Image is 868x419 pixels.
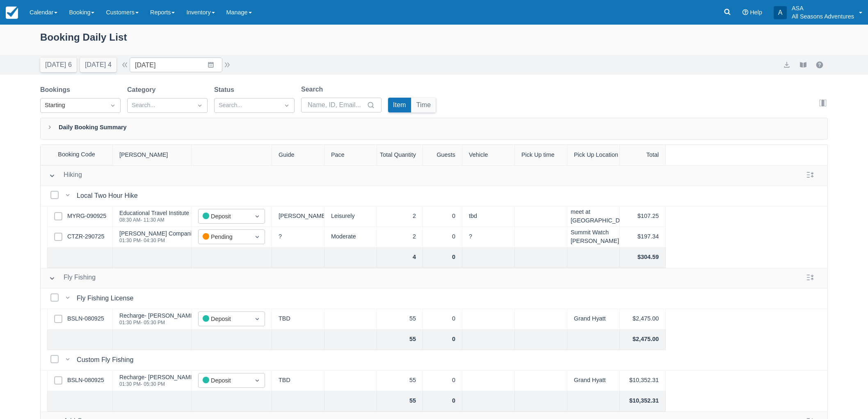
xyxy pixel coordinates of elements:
[423,145,462,165] div: Guests
[67,376,104,385] a: BSLN-080925
[119,218,258,222] div: 08:30 AM - 11:30 AM
[272,206,324,227] div: [PERSON_NAME]
[119,320,196,325] div: 01:30 PM - 05:30 PM
[620,309,666,330] div: $2,475.00
[462,227,515,247] div: ?
[272,227,324,247] div: ?
[462,145,515,165] div: Vehicle
[515,145,567,165] div: Pick Up time
[620,145,666,165] div: Total
[80,57,116,72] button: [DATE] 4
[272,145,324,165] div: Guide
[119,374,196,380] div: Recharge- [PERSON_NAME]
[253,315,261,323] span: Dropdown icon
[308,98,365,112] input: Name, ID, Email...
[411,98,436,112] button: Time
[203,314,246,324] div: Deposit
[750,9,762,16] span: Help
[203,376,246,385] div: Deposit
[113,145,192,165] div: [PERSON_NAME]
[40,57,77,72] button: [DATE] 6
[423,371,462,391] div: 0
[423,227,462,247] div: 0
[423,391,462,412] div: 0
[77,355,137,365] div: Custom Fly Fishing
[620,227,666,247] div: $197.34
[109,101,117,110] span: Dropdown icon
[119,313,196,318] div: Recharge- [PERSON_NAME]
[423,309,462,330] div: 0
[119,210,258,216] div: Educational Travel Institute - Trace [PERSON_NAME]
[253,376,261,385] span: Dropdown icon
[377,330,423,350] div: 55
[377,227,423,247] div: 2
[377,247,423,268] div: 4
[423,330,462,350] div: 0
[40,118,828,140] div: Daily Booking Summary
[272,371,324,391] div: TBD
[620,391,666,412] div: $10,352.31
[127,85,159,95] label: Category
[46,271,99,286] button: Fly Fishing
[620,371,666,391] div: $10,352.31
[567,227,620,247] div: Summit Watch [PERSON_NAME]
[620,206,666,227] div: $107.25
[567,145,620,165] div: Pick Up Location
[46,168,85,183] button: Hiking
[77,191,141,201] div: Local Two Hour Hike
[377,391,423,412] div: 55
[272,309,324,330] div: TBD
[203,232,246,242] div: Pending
[203,212,246,221] div: Deposit
[423,206,462,227] div: 0
[119,238,198,243] div: 01:30 PM - 04:30 PM
[742,9,748,15] i: Help
[792,4,854,12] p: ASA
[214,85,238,95] label: Status
[253,212,261,220] span: Dropdown icon
[377,206,423,227] div: 2
[119,231,198,236] div: [PERSON_NAME] Companies
[77,293,137,303] div: Fly Fishing License
[377,309,423,330] div: 55
[324,145,377,165] div: Pace
[253,233,261,241] span: Dropdown icon
[67,212,106,221] a: MYRG-090925
[620,330,666,350] div: $2,475.00
[792,12,854,21] p: All Seasons Adventures
[40,30,828,53] div: Booking Daily List
[782,60,792,70] button: export
[6,7,18,19] img: checkfront-main-nav-mini-logo.png
[620,247,666,268] div: $304.59
[119,382,196,387] div: 01:30 PM - 05:30 PM
[41,145,113,165] div: Booking Code
[67,314,104,323] a: BSLN-080925
[377,145,423,165] div: Total Quantity
[423,247,462,268] div: 0
[377,371,423,391] div: 55
[567,371,620,391] div: Grand Hyatt
[388,98,411,112] button: Item
[462,206,515,227] div: tbd
[45,101,101,110] div: Starting
[196,101,204,110] span: Dropdown icon
[324,227,377,247] div: Moderate
[301,85,326,94] label: Search
[40,85,73,95] label: Bookings
[67,232,104,241] a: CTZR-290725
[567,309,620,330] div: Grand Hyatt
[283,101,291,110] span: Dropdown icon
[324,206,377,227] div: Leisurely
[130,57,222,72] input: Date
[774,6,787,19] div: A
[567,206,620,227] div: meet at [GEOGRAPHIC_DATA]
